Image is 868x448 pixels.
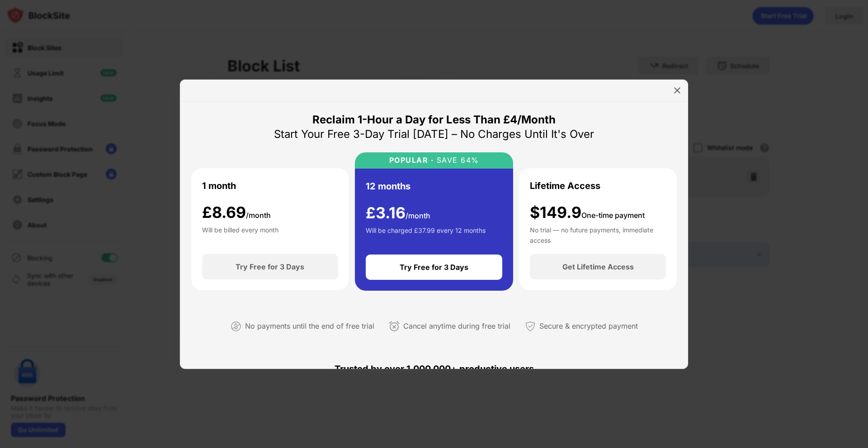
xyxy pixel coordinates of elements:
[236,262,304,271] div: Try Free for 3 Days
[312,113,556,127] div: Reclaim 1-Hour a Day for Less Than £4/Month
[389,321,400,332] img: cancel-anytime
[406,211,430,220] span: /month
[202,203,271,222] div: £ 8.69
[191,347,677,391] div: Trusted by over 1,000,000+ productive users
[530,179,600,193] div: Lifetime Access
[581,211,645,220] span: One-time payment
[274,127,594,141] div: Start Your Free 3-Day Trial [DATE] – No Charges Until It's Over
[539,320,638,333] div: Secure & encrypted payment
[562,262,634,271] div: Get Lifetime Access
[389,156,434,165] div: POPULAR ·
[202,225,278,243] div: Will be billed every month
[400,263,468,272] div: Try Free for 3 Days
[245,320,374,333] div: No payments until the end of free trial
[246,211,271,220] span: /month
[403,320,510,333] div: Cancel anytime during free trial
[530,203,645,222] div: $149.9
[434,156,479,165] div: SAVE 64%
[525,321,536,332] img: secured-payment
[366,179,410,193] div: 12 months
[530,225,666,243] div: No trial — no future payments, immediate access
[231,321,241,332] img: not-paying
[366,204,430,222] div: £ 3.16
[202,179,236,193] div: 1 month
[366,226,486,244] div: Will be charged £37.99 every 12 months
